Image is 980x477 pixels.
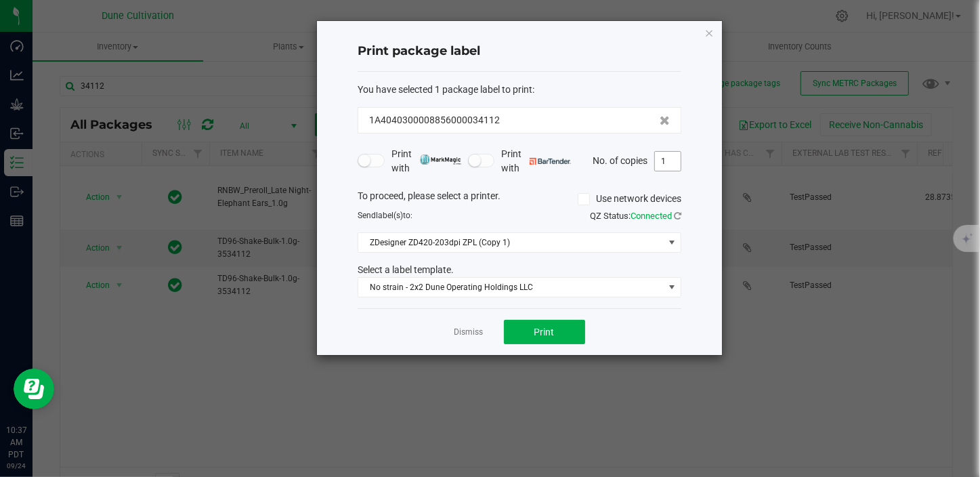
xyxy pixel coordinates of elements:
[631,211,672,221] span: Connected
[420,154,461,165] img: mark_magic_cybra.png
[358,278,664,297] span: No strain - 2x2 Dune Operating Holdings LLC
[578,192,681,206] label: Use network devices
[530,158,571,165] img: bartender.png
[358,84,532,95] span: You have selected 1 package label to print
[501,147,571,175] span: Print with
[593,154,647,165] span: No. of copies
[504,320,585,344] button: Print
[534,327,555,337] span: Print
[358,83,681,97] div: :
[358,43,681,60] h4: Print package label
[391,147,461,175] span: Print with
[14,369,54,409] iframe: Resource center
[376,211,403,220] span: label(s)
[590,211,681,221] span: QZ Status:
[358,233,664,252] span: ZDesigner ZD420-203dpi ZPL (Copy 1)
[454,327,484,338] a: Dismiss
[347,189,691,209] div: To proceed, please select a printer.
[347,263,691,277] div: Select a label template.
[358,211,412,220] span: Send to:
[369,113,500,127] span: 1A4040300008856000034112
